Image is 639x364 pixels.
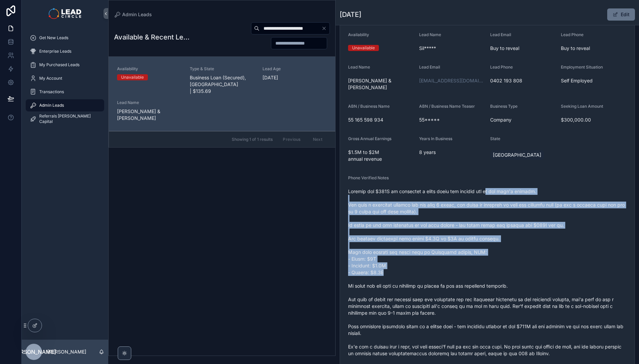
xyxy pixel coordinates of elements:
[340,10,361,19] h1: [DATE]
[47,348,86,355] p: [PERSON_NAME]
[419,32,441,37] span: Lead Name
[39,49,71,54] span: Enterprise Leads
[348,64,370,70] span: Lead Name
[419,104,475,109] span: ABN / Business Name Teaser
[26,72,104,84] a: My Account
[114,32,191,42] h1: Available & Recent Leads
[121,74,144,80] div: Unavailable
[117,66,182,72] span: Availability
[493,152,541,158] span: [GEOGRAPHIC_DATA]
[263,74,327,81] span: [DATE]
[348,104,390,109] span: ABN / Business Name
[26,32,104,44] a: Get New Leads
[39,89,64,95] span: Transactions
[561,32,584,37] span: Lead Phone
[348,136,391,141] span: Gross Annual Earnings
[348,116,414,123] span: 55 165 598 934
[321,26,329,31] button: Clear
[39,113,97,124] span: Referrals [PERSON_NAME] Capital
[117,108,182,122] span: [PERSON_NAME] & [PERSON_NAME]
[348,175,389,180] span: Phone Verified Notes
[12,348,56,356] span: [PERSON_NAME]
[490,116,556,123] span: Company
[26,59,104,71] a: My Purchased Leads
[348,149,414,162] span: $1.5M to $2M annual revenue
[561,116,626,123] span: $300,000.00
[39,76,62,81] span: My Account
[232,137,273,142] span: Showing 1 of 1 results
[190,74,254,95] span: Business Loan (Secured), [GEOGRAPHIC_DATA] | $135.69
[352,45,375,51] div: Unavailable
[419,64,440,70] span: Lead Email
[39,62,79,68] span: My Purchased Leads
[109,57,335,131] a: AvailabilityUnavailableType & StateBusiness Loan (Secured), [GEOGRAPHIC_DATA] | $135.69Lead Age[D...
[39,35,68,41] span: Get New Leads
[561,64,603,70] span: Employment Situation
[419,136,452,141] span: Years In Business
[561,45,626,52] span: Buy to reveal
[561,77,626,84] span: Self Employed
[263,66,327,72] span: Lead Age
[348,32,369,37] span: Availability
[26,45,104,57] a: Enterprise Leads
[490,45,556,52] span: Buy to reveal
[490,136,500,141] span: State
[490,32,511,37] span: Lead Email
[114,11,152,18] a: Admin Leads
[26,86,104,98] a: Transactions
[419,77,485,84] a: [EMAIL_ADDRESS][DOMAIN_NAME]
[490,77,556,84] span: 0402 193 808
[348,77,414,91] span: [PERSON_NAME] & [PERSON_NAME]
[190,66,254,72] span: Type & State
[490,104,518,109] span: Business Type
[39,103,64,108] span: Admin Leads
[22,27,108,134] div: scrollable content
[607,8,635,21] button: Edit
[117,100,182,105] span: Lead Name
[490,64,513,70] span: Lead Phone
[561,104,603,109] span: Seeking Loan Amount
[419,149,485,156] span: 8 years
[26,113,104,125] a: Referrals [PERSON_NAME] Capital
[26,99,104,111] a: Admin Leads
[122,11,152,18] span: Admin Leads
[49,8,81,19] img: App logo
